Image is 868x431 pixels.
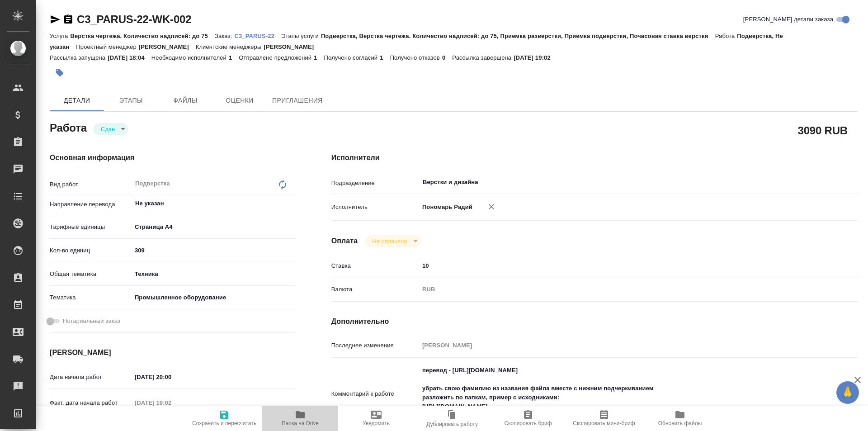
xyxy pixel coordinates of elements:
[109,95,153,106] span: Этапы
[281,33,321,39] p: Этапы услуги
[132,370,211,384] input: ✎ Введи что-нибудь
[50,14,61,25] button: Скопировать ссылку для ЯМессенджера
[50,223,132,232] p: Тарифные единицы
[642,406,718,431] button: Обновить файлы
[743,15,833,24] span: [PERSON_NAME] детали заказа
[419,282,814,297] div: RUB
[50,54,108,61] p: Рассылка запущена
[164,95,207,106] span: Файлы
[70,33,215,39] p: Верстка чертежа. Количество надписей: до 75
[331,152,858,163] h4: Исполнители
[798,123,848,138] h2: 3090 RUB
[186,406,262,431] button: Сохранить и пересчитать
[132,290,295,305] div: Промышленное оборудование
[264,43,321,50] p: [PERSON_NAME]
[50,200,132,209] p: Направление перевода
[50,398,132,407] p: Факт. дата начала работ
[55,95,99,106] span: Детали
[380,54,390,61] p: 1
[566,406,642,431] button: Скопировать мини-бриф
[94,123,128,135] div: Сдан
[331,316,858,327] h4: Дополнительно
[490,406,566,431] button: Скопировать бриф
[324,54,380,61] p: Получено согласий
[836,381,859,404] button: 🙏
[50,63,70,83] button: Добавить тэг
[77,13,191,25] a: C3_PARUS-22-WK-002
[365,235,420,247] div: Сдан
[809,181,811,183] button: Open
[414,406,490,431] button: Дублировать работу
[282,420,319,426] span: Папка на Drive
[215,33,234,39] p: Заказ:
[234,32,281,39] a: C3_PARUS-22
[50,270,132,279] p: Общая тематика
[50,152,295,163] h4: Основная информация
[504,420,552,426] span: Скопировать бриф
[50,373,132,382] p: Дата начала работ
[50,347,295,358] h4: [PERSON_NAME]
[50,293,132,302] p: Тематика
[196,43,264,50] p: Клиентские менеджеры
[50,33,70,39] p: Услуга
[132,266,295,282] div: Техника
[419,203,472,212] p: Пономарь Радий
[363,420,390,426] span: Уведомить
[419,363,814,423] textarea: перевод - [URL][DOMAIN_NAME] убрать свою фамилию из названия файла вместе с нижним подчеркиванием...
[229,54,239,61] p: 1
[331,179,419,188] p: Подразделение
[290,203,292,204] button: Open
[514,54,557,61] p: [DATE] 19:02
[314,54,324,61] p: 1
[50,246,132,255] p: Кол-во единиц
[272,95,323,106] span: Приглашения
[234,33,281,39] p: C3_PARUS-22
[192,420,256,426] span: Сохранить и пересчитать
[132,244,295,257] input: ✎ Введи что-нибудь
[338,406,414,431] button: Уведомить
[331,285,419,294] p: Валюта
[50,180,132,189] p: Вид работ
[442,54,452,61] p: 0
[321,33,715,39] p: Подверстка, Верстка чертежа. Количество надписей: до 75, Приемка разверстки, Приемка подверстки, ...
[76,43,138,50] p: Проектный менеджер
[369,237,410,245] button: Не оплачена
[63,14,74,25] button: Скопировать ссылку
[132,219,295,235] div: Страница А4
[331,203,419,212] p: Исполнитель
[239,54,314,61] p: Отправлено предложений
[715,33,737,39] p: Работа
[98,125,118,133] button: Сдан
[419,259,814,272] input: ✎ Введи что-нибудь
[573,420,635,426] span: Скопировать мини-бриф
[426,421,478,427] span: Дублировать работу
[63,317,120,326] span: Нотариальный заказ
[262,406,338,431] button: Папка на Drive
[481,197,501,217] button: Удалить исполнителя
[658,420,702,426] span: Обновить файлы
[390,54,442,61] p: Получено отказов
[132,396,211,409] input: Пустое поле
[139,43,196,50] p: [PERSON_NAME]
[331,341,419,350] p: Последнее изменение
[331,389,419,398] p: Комментарий к работе
[331,261,419,270] p: Ставка
[218,95,261,106] span: Оценки
[840,383,855,402] span: 🙏
[331,236,358,246] h4: Оплата
[452,54,514,61] p: Рассылка завершена
[108,54,151,61] p: [DATE] 18:04
[419,339,814,352] input: Пустое поле
[50,119,87,135] h2: Работа
[151,54,229,61] p: Необходимо исполнителей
